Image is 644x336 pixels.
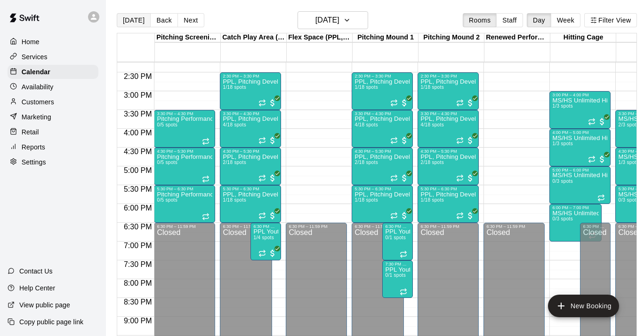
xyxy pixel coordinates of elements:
span: Recurring event [202,213,209,220]
div: 6:30 PM – 11:59 PM [486,224,542,229]
span: All customers have paid [268,249,277,258]
div: 6:30 PM – 11:59 PM [420,224,476,229]
span: 0/1 spots filled [385,273,406,278]
div: 6:30 PM – 11:59 PM [157,224,212,229]
span: Recurring event [588,118,596,125]
span: 4/18 spots filled [420,122,443,127]
button: Staff [496,13,523,27]
span: Recurring event [390,212,398,219]
span: 2/18 spots filled [223,160,246,165]
span: 0/1 spots filled [385,235,406,240]
span: Recurring event [202,175,209,183]
span: 1/3 spots filled [552,103,573,109]
div: 3:30 PM – 4:30 PM: Pitching Performance Lab - Assessment Bullpen And Movement Screen [154,110,215,148]
span: 1/18 spots filled [420,197,443,203]
div: 4:30 PM – 5:30 PM: PPL, Pitching Development Session [352,148,413,185]
span: 8:00 PM [121,279,154,287]
p: Customers [22,97,54,107]
div: 7:30 PM – 8:30 PM: PPL Youth, Small Group Pitching Lesson [382,260,413,298]
div: Flex Space (PPL, Green Turf) [287,33,353,42]
div: 6:30 PM – 7:30 PM [253,224,278,229]
button: Week [551,13,580,27]
span: 7:30 PM [121,260,154,268]
div: Home [8,35,98,49]
span: 0/3 spots filled [552,216,573,221]
p: Settings [22,157,46,167]
span: Recurring event [456,212,464,219]
a: Reports [8,140,98,154]
a: Retail [8,125,98,139]
div: 6:30 PM – 7:30 PM: PPL Youth, Small Group Pitching Lesson [382,223,413,260]
div: 6:00 PM – 7:00 PM [552,205,599,210]
span: 1/18 spots filled [354,85,378,90]
div: 2:30 PM – 3:30 PM: PPL, Pitching Development Session [418,72,479,110]
span: All customers have paid [597,117,607,126]
span: All customers have paid [400,211,409,220]
div: Catch Play Area (Black Turf) [221,33,287,42]
span: 3:30 PM [121,110,154,118]
span: 4:30 PM [121,148,154,156]
div: 5:30 PM – 6:30 PM [420,187,476,191]
p: View public page [19,300,70,310]
p: Contact Us [19,266,53,276]
button: add [548,295,619,317]
span: 6:00 PM [121,204,154,212]
div: 4:30 PM – 5:30 PM [223,149,278,154]
span: 3:00 PM [121,91,154,99]
span: 8:30 PM [121,298,154,306]
p: Availability [22,82,54,92]
span: Recurring event [597,194,605,202]
span: 7:00 PM [121,242,154,250]
div: 3:30 PM – 4:30 PM: PPL, Pitching Development Session [418,110,479,148]
span: 4/18 spots filled [223,122,246,127]
span: Recurring event [400,250,407,258]
div: 3:30 PM – 4:30 PM [223,111,278,116]
span: 1/18 spots filled [223,85,246,90]
div: 2:30 PM – 3:30 PM [420,74,476,78]
p: Copy public page link [19,317,83,327]
div: 3:30 PM – 4:30 PM [420,111,476,116]
div: 4:00 PM – 5:00 PM [552,130,608,135]
span: 0/3 spots filled [618,197,639,203]
div: Hitting Cage [550,33,616,42]
a: Settings [8,155,98,169]
button: Filter View [584,13,637,27]
span: All customers have paid [400,136,409,145]
div: 3:00 PM – 4:00 PM [552,93,608,97]
div: 4:30 PM – 5:30 PM [354,149,410,154]
div: 6:30 PM – 7:30 PM [385,224,410,229]
button: Next [177,13,204,27]
span: 9:00 PM [121,317,154,325]
span: 1/18 spots filled [420,85,443,90]
span: Recurring event [588,156,596,163]
span: Recurring event [202,138,209,145]
span: Recurring event [400,288,407,296]
button: Day [527,13,551,27]
button: [DATE] [117,13,151,27]
p: Marketing [22,112,51,122]
div: 5:00 PM – 6:00 PM [552,168,608,172]
span: Recurring event [390,137,398,144]
div: 2:30 PM – 3:30 PM [354,74,410,78]
div: 2:30 PM – 3:30 PM [223,74,278,78]
span: All customers have paid [400,98,409,108]
span: 2/18 spots filled [354,160,378,165]
div: 6:30 PM – 7:30 PM: PPL Youth, Small Group Pitching Lesson [250,223,281,260]
p: Help Center [19,283,55,293]
span: 1/3 spots filled [552,141,573,146]
span: All customers have paid [597,155,607,164]
span: 4/18 spots filled [354,122,378,127]
span: Recurring event [258,99,266,107]
h6: [DATE] [315,14,339,27]
a: Calendar [8,65,98,79]
span: Recurring event [258,174,266,182]
span: Recurring event [258,250,266,257]
div: 2:30 PM – 3:30 PM: PPL, Pitching Development Session [220,72,281,110]
div: 5:30 PM – 6:30 PM [223,187,278,191]
a: Customers [8,95,98,109]
button: Back [150,13,178,27]
span: 0/5 spots filled [157,197,177,203]
span: All customers have paid [466,173,475,183]
div: 5:30 PM – 6:30 PM [157,187,212,191]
